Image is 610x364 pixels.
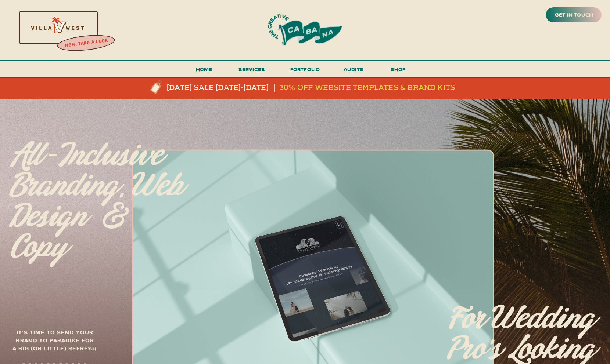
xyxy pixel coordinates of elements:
[280,84,462,92] a: 30% off website templates & brand kits
[193,65,215,78] a: Home
[288,65,322,78] a: portfolio
[380,65,416,77] a: shop
[238,66,265,73] span: services
[167,84,293,92] a: [DATE] sale [DATE]-[DATE]
[10,141,186,244] p: All-inclusive branding, web design & copy
[553,10,595,20] a: get in touch
[11,328,98,356] h3: It's time to send your brand to paradise for a big (or little) refresh
[56,36,116,51] a: new! take a look
[236,65,267,78] a: services
[342,65,365,77] a: audits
